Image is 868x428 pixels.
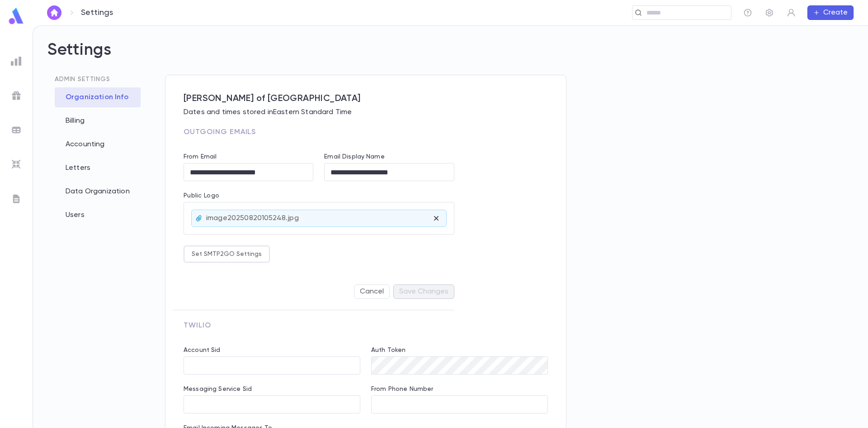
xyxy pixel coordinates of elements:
p: Settings [81,8,113,18]
div: Organization Info [55,87,141,107]
button: Create [807,5,854,20]
img: reports_grey.c525e4749d1bce6a11f5fe2a8de1b229.svg [11,56,22,67]
p: image20250820105248.jpg [206,214,299,223]
button: Cancel [354,284,390,299]
label: From Email [184,153,217,160]
img: campaigns_grey.99e729a5f7ee94e3726e6486bddda8f1.svg [11,90,22,101]
label: From Phone Number [371,385,433,393]
div: Data Organization [55,182,141,202]
img: logo [7,7,25,25]
span: Admin Settings [55,76,110,82]
img: home_white.a664292cf8c1dea59945f0da9f25487c.svg [49,9,60,16]
label: Email Display Name [324,153,385,160]
button: Set SMTP2GO Settings [184,245,270,263]
label: Account Sid [184,346,221,354]
span: [PERSON_NAME] of [GEOGRAPHIC_DATA] [184,93,548,104]
label: Messaging Service Sid [184,385,252,393]
img: letters_grey.7941b92b52307dd3b8a917253454ce1c.svg [11,193,22,204]
img: imports_grey.530a8a0e642e233f2baf0ef88e8c9fcb.svg [11,159,22,170]
p: Dates and times stored in Eastern Standard Time [184,108,548,117]
h2: Settings [47,40,854,75]
img: batches_grey.339ca447c9d9533ef1741baa751efc33.svg [11,125,22,135]
label: Auth Token [371,346,406,354]
div: Billing [55,111,141,131]
span: Twilio [184,322,211,329]
p: Public Logo [184,192,454,202]
div: Letters [55,158,141,178]
div: Users [55,205,141,225]
span: Outgoing Emails [184,129,256,136]
div: Accounting [55,135,141,154]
